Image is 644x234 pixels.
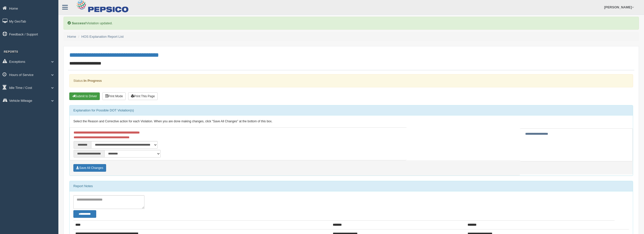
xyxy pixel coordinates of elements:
a: HOS Explanation Report List [81,35,124,38]
strong: In Progress [84,79,102,83]
button: Print Mode [102,92,126,100]
button: Change Filter Options [73,210,96,218]
button: Submit To Driver [69,92,100,100]
b: Success! [72,21,86,25]
div: Status: [69,74,633,87]
div: Report Notes [70,181,633,191]
button: Print This Page [128,92,158,100]
div: Select the Reason and Corrective action for each Violation. When you are done making changes, cli... [70,115,633,128]
div: Explanation for Possible DOT Violation(s) [70,105,633,115]
button: Save [73,164,106,172]
div: Violation updated. [63,17,639,30]
a: Home [67,35,76,38]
